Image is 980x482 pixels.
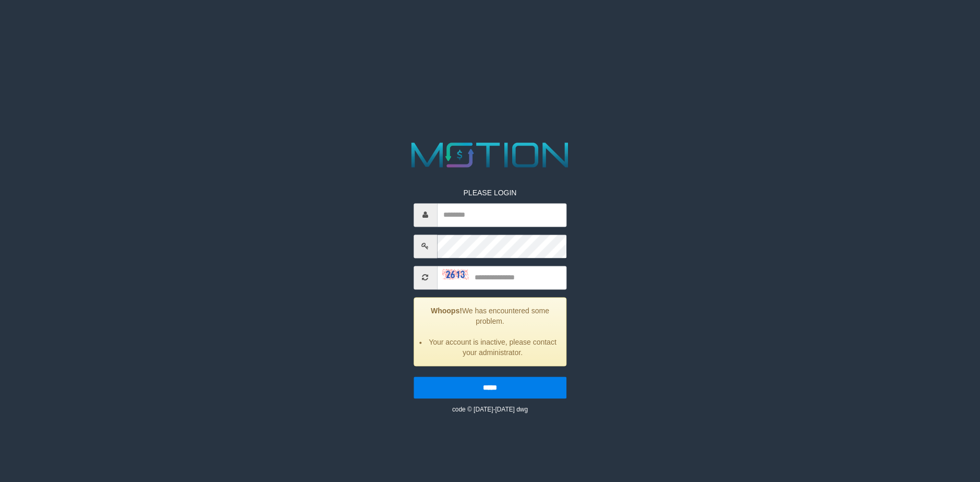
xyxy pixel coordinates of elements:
[414,187,566,198] p: PLEASE LOGIN
[414,297,566,366] div: We has encountered some problem.
[427,337,558,358] li: Your account is inactive, please contact your administrator.
[431,307,462,315] strong: Whoops!
[442,269,468,279] img: captcha
[404,138,576,172] img: MOTION_logo.png
[452,406,528,413] small: code © [DATE]-[DATE] dwg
